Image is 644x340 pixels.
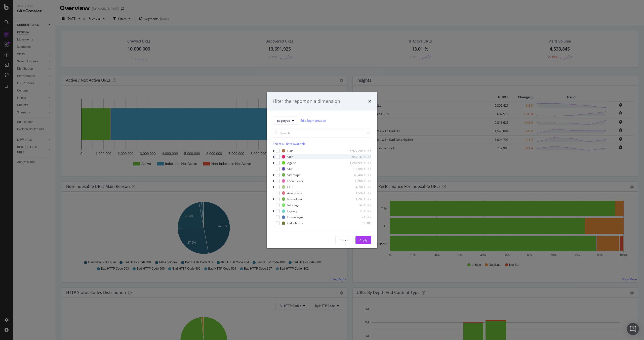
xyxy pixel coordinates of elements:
div: modal [267,92,377,248]
div: 14,701 URLs [347,185,371,189]
div: 2,547,163 URLs [347,155,371,159]
div: SDP [287,167,293,171]
div: Cancel [340,238,349,242]
div: News-Learn [287,197,304,201]
button: pagetype [273,116,298,124]
div: SRP [287,155,293,159]
button: Cancel [335,236,353,244]
div: Homepage [287,215,303,219]
div: 39,902 URLs [347,179,371,183]
div: 2 URLs [347,215,371,219]
div: #nomatch [287,191,302,195]
div: LDP [287,149,293,153]
div: 1 URL [347,221,371,225]
div: 1,286,590 URLs [347,161,371,165]
div: 5,977,208 URLs [347,149,371,153]
div: Local-Guide [287,179,304,183]
div: 143 URLs [347,203,371,207]
div: times [368,98,371,105]
div: 1,208 URLs [347,197,371,201]
div: Open Intercom Messenger [627,323,639,335]
div: 23 URLs [347,209,371,213]
div: Filter the report on a dimension [273,98,340,105]
div: 1,592 URLs [347,191,371,195]
div: Select all data available [273,141,371,146]
div: CDP [287,185,293,189]
a: Edit Segmentation [300,118,326,123]
div: Apply [359,238,367,242]
div: Agent [287,161,296,165]
div: 118,586 URLs [347,167,371,171]
button: Apply [355,236,371,244]
div: Legacy [287,209,297,213]
div: Sitemaps [287,173,300,177]
div: InfoPage [287,203,300,207]
span: pagetype [277,118,290,123]
div: 43,407 URLs [347,173,371,177]
div: Calculators [287,221,303,225]
input: Search [273,129,371,137]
